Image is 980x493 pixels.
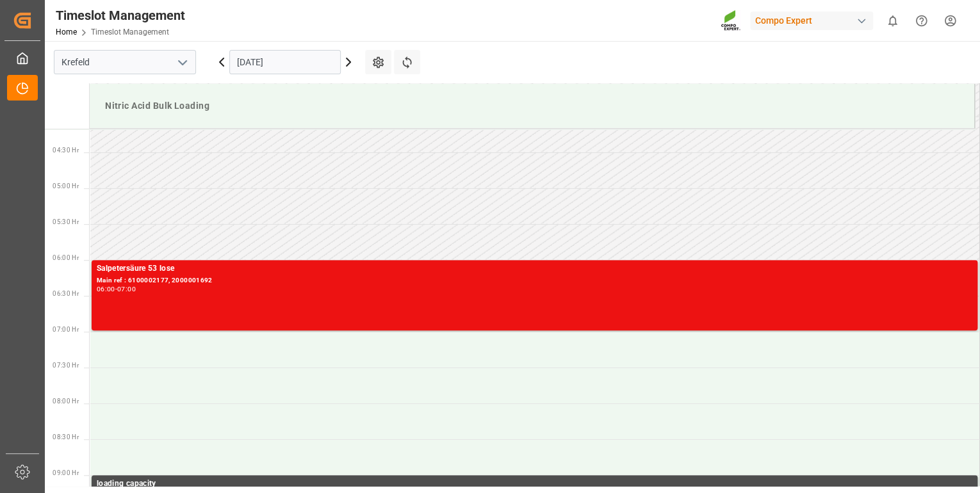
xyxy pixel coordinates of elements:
[115,286,117,292] div: -
[56,28,77,36] a: Home
[97,478,972,490] div: loading capacity
[100,94,964,118] div: Nitric Acid Bulk Loading
[229,50,341,74] input: DD.MM.YYYY
[97,263,972,275] div: Salpetersäure 53 lose
[721,10,741,32] img: Screenshot%202023-09-29%20at%2010.02.21.png_1712312052.png
[53,218,79,225] span: 05:30 Hr
[56,6,185,25] div: Timeslot Management
[53,362,79,369] span: 07:30 Hr
[54,50,196,74] input: Type to search/select
[750,12,873,30] div: Compo Expert
[907,6,936,35] button: Help Center
[53,398,79,405] span: 08:00 Hr
[750,8,878,33] button: Compo Expert
[53,147,79,154] span: 04:30 Hr
[53,326,79,333] span: 07:00 Hr
[172,53,192,72] button: open menu
[53,254,79,261] span: 06:00 Hr
[97,275,972,286] div: Main ref : 6100002177, 2000001692
[878,6,907,35] button: show 0 new notifications
[53,433,79,440] span: 08:30 Hr
[53,290,79,297] span: 06:30 Hr
[53,182,79,190] span: 05:00 Hr
[97,286,115,292] div: 06:00
[117,286,136,292] div: 07:00
[53,469,79,476] span: 09:00 Hr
